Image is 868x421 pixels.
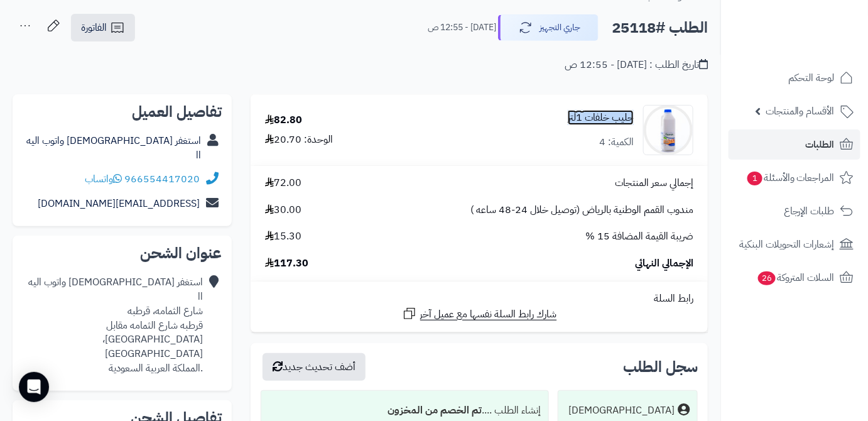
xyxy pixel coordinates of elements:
span: الطلبات [806,136,835,153]
img: 1696968873-27-90x90.jpg [644,105,693,155]
a: إشعارات التحويلات البنكية [729,229,860,260]
a: شارك رابط السلة نفسها مع عميل آخر [402,306,557,322]
span: طلبات الإرجاع [784,202,835,220]
button: جاري التجهيز [498,14,599,41]
div: [DEMOGRAPHIC_DATA] [568,403,675,418]
h3: سجل الطلب [623,359,698,375]
a: لوحة التحكم [729,63,860,93]
span: الأقسام والمنتجات [766,102,835,120]
span: شارك رابط السلة نفسها مع عميل آخر [420,307,557,322]
div: Open Intercom Messenger [19,372,49,402]
div: رابط السلة [256,292,703,306]
a: الفاتورة [71,14,135,41]
div: استغفر [DEMOGRAPHIC_DATA] واتوب اليه اا شارع الثمامه، قرطبه قرطبه شارع الثمامه مقابل [GEOGRAPHIC_... [23,275,203,376]
span: الفاتورة [81,20,107,35]
a: السلات المتروكة26 [729,263,860,293]
span: الإجمالي النهائي [635,256,693,271]
span: 72.00 [265,176,301,190]
a: طلبات الإرجاع [729,196,860,226]
span: إجمالي سعر المنتجات [615,176,693,190]
small: [DATE] - 12:55 ص [428,21,496,34]
h2: عنوان الشحن [23,246,222,261]
span: 30.00 [265,203,301,217]
span: مندوب القمم الوطنية بالرياض (توصيل خلال 24-48 ساعه ) [470,203,693,217]
span: المراجعات والأسئلة [746,169,835,187]
h2: تفاصيل العميل [23,104,222,119]
span: 117.30 [265,256,308,271]
a: استغفر [DEMOGRAPHIC_DATA] واتوب اليه اا [26,133,201,163]
h2: الطلب #25118 [612,15,708,41]
span: لوحة التحكم [788,69,835,87]
div: 82.80 [265,113,302,128]
a: الطلبات [729,129,860,160]
a: المراجعات والأسئلة1 [729,163,860,193]
div: الكمية: 4 [599,135,634,150]
span: السلات المتروكة [757,269,835,287]
a: واتساب [85,172,122,187]
div: تاريخ الطلب : [DATE] - 12:55 ص [565,58,708,72]
a: [EMAIL_ADDRESS][DOMAIN_NAME] [38,196,200,211]
b: تم الخصم من المخزون [388,403,482,418]
span: 26 [758,271,776,285]
span: ضريبة القيمة المضافة 15 % [585,229,693,244]
button: أضف تحديث جديد [263,353,366,381]
span: إشعارات التحويلات البنكية [739,236,835,253]
a: حليب خلفات 1لتر [568,111,634,125]
div: الوحدة: 20.70 [265,133,333,147]
span: 15.30 [265,229,301,244]
span: 1 [747,172,762,185]
a: 966554417020 [124,172,200,187]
